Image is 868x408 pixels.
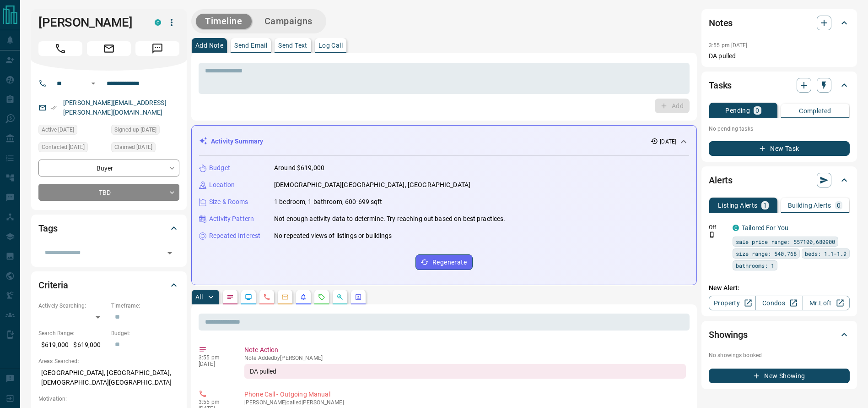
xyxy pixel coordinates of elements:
[209,231,260,241] p: Repeated Interest
[163,247,176,259] button: Open
[50,105,57,111] svg: Email Verified
[209,197,248,207] p: Size & Rooms
[111,329,179,337] p: Budget:
[195,42,223,49] p: Add Note
[736,261,774,270] span: bathrooms: 1
[709,369,850,383] button: New Showing
[38,142,107,155] div: Tue Sep 09 2025
[355,293,362,301] svg: Agent Actions
[199,361,231,367] p: [DATE]
[263,293,270,301] svg: Calls
[709,141,850,156] button: New Task
[709,283,850,293] p: New Alert:
[244,364,686,379] div: DA pulled
[199,399,231,405] p: 3:55 pm
[199,354,231,361] p: 3:55 pm
[736,237,835,246] span: sale price range: 557100,680900
[234,42,267,49] p: Send Email
[788,202,831,209] p: Building Alerts
[209,214,254,224] p: Activity Pattern
[709,169,850,191] div: Alerts
[763,202,767,209] p: 1
[114,143,152,152] span: Claimed [DATE]
[755,296,803,310] a: Condos
[209,180,235,190] p: Location
[38,357,179,365] p: Areas Searched:
[709,327,748,342] h2: Showings
[111,142,179,155] div: Tue Sep 09 2025
[245,293,252,301] svg: Lead Browsing Activity
[709,324,850,346] div: Showings
[709,12,850,34] div: Notes
[38,395,179,403] p: Motivation:
[244,390,686,399] p: Phone Call - Outgoing Manual
[709,351,850,359] p: No showings booked
[38,329,107,337] p: Search Range:
[38,217,179,239] div: Tags
[255,14,322,29] button: Campaigns
[244,355,686,361] p: Note Added by [PERSON_NAME]
[803,296,850,310] a: Mr.Loft
[195,294,203,300] p: All
[274,180,470,190] p: [DEMOGRAPHIC_DATA][GEOGRAPHIC_DATA], [GEOGRAPHIC_DATA]
[300,293,307,301] svg: Listing Alerts
[42,125,74,134] span: Active [DATE]
[38,160,179,176] div: Buyer
[274,163,324,173] p: Around $619,000
[111,125,179,138] div: Sun Jan 26 2025
[63,99,167,116] a: [PERSON_NAME][EMAIL_ADDRESS][PERSON_NAME][DOMAIN_NAME]
[709,122,850,136] p: No pending tasks
[38,278,68,292] h2: Criteria
[709,78,732,93] h2: Tasks
[709,232,715,238] svg: Push Notification Only
[38,125,107,138] div: Tue Sep 09 2025
[38,337,107,353] p: $619,000 - $619,000
[226,293,234,301] svg: Notes
[111,302,179,310] p: Timeframe:
[799,108,831,114] p: Completed
[709,74,850,96] div: Tasks
[155,19,161,26] div: condos.ca
[709,296,756,310] a: Property
[38,221,57,236] h2: Tags
[38,274,179,296] div: Criteria
[660,138,676,146] p: [DATE]
[209,163,230,173] p: Budget
[244,345,686,355] p: Note Action
[211,137,263,146] p: Activity Summary
[733,225,739,231] div: condos.ca
[196,14,252,29] button: Timeline
[38,15,141,30] h1: [PERSON_NAME]
[135,41,179,56] span: Message
[88,78,99,89] button: Open
[415,254,473,270] button: Regenerate
[87,41,131,56] span: Email
[38,365,179,390] p: [GEOGRAPHIC_DATA], [GEOGRAPHIC_DATA], [DEMOGRAPHIC_DATA][GEOGRAPHIC_DATA]
[318,42,343,49] p: Log Call
[709,173,733,187] h2: Alerts
[742,224,788,232] a: Tailored For You
[42,143,85,152] span: Contacted [DATE]
[318,293,325,301] svg: Requests
[709,16,733,30] h2: Notes
[274,214,506,224] p: Not enough activity data to determine. Try reaching out based on best practices.
[718,202,758,209] p: Listing Alerts
[755,107,759,114] p: 0
[38,302,107,310] p: Actively Searching:
[709,51,850,61] p: DA pulled
[278,42,307,49] p: Send Text
[336,293,344,301] svg: Opportunities
[199,133,689,150] div: Activity Summary[DATE]
[837,202,841,209] p: 0
[709,223,727,232] p: Off
[274,197,383,207] p: 1 bedroom, 1 bathroom, 600-699 sqft
[38,41,82,56] span: Call
[114,125,156,134] span: Signed up [DATE]
[709,42,748,49] p: 3:55 pm [DATE]
[281,293,289,301] svg: Emails
[38,184,179,201] div: TBD
[736,249,797,258] span: size range: 540,768
[244,399,686,406] p: [PERSON_NAME] called [PERSON_NAME]
[725,107,750,114] p: Pending
[805,249,846,258] span: beds: 1.1-1.9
